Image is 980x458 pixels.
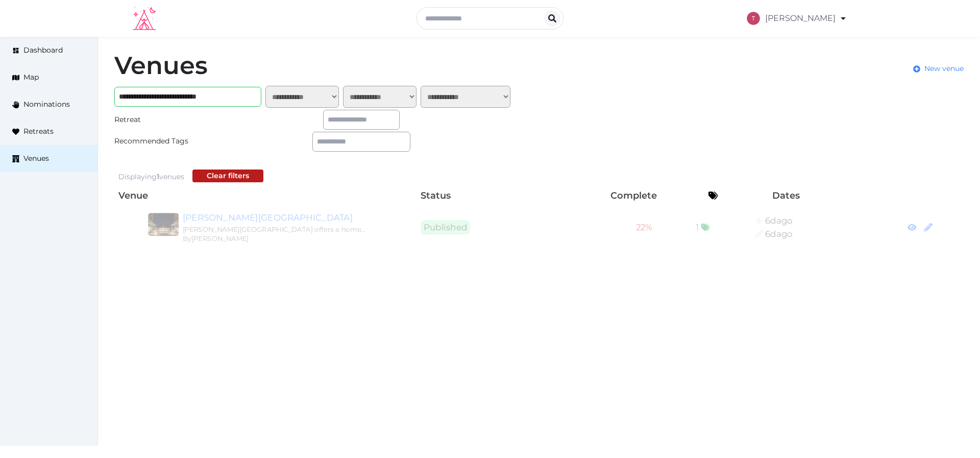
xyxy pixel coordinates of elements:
th: Venue [114,186,355,205]
a: [PERSON_NAME] [747,4,847,33]
span: Dashboard [23,45,63,56]
div: Displaying venues [118,172,184,182]
span: 22 % [639,219,657,230]
th: Dates [722,186,850,205]
div: By [PERSON_NAME] [155,231,351,242]
span: Map [23,72,39,83]
button: Clear filters [192,170,263,182]
div: [PERSON_NAME][GEOGRAPHIC_DATA] offers a home-away-from-home experience with a serene and intimate... [155,221,351,231]
th: Complete [516,186,660,205]
h1: Venues [114,53,208,78]
span: 1 [703,217,706,231]
span: 7:27PM, August 20th, 2025 [777,211,806,223]
span: New venue [924,63,964,74]
span: Venues [23,153,49,164]
div: Clear filters [207,171,249,181]
span: Nominations [23,99,70,110]
span: Published [409,216,462,232]
span: 1 [157,172,159,181]
div: Retreat [114,114,212,125]
div: Recommended Tags [114,136,212,147]
span: 8:15PM, August 20th, 2025 [777,226,806,237]
span: Retreats [23,126,54,137]
a: New venue [913,63,964,74]
th: Status [355,186,516,205]
img: Rafiki Tamu Residential Resort [118,209,151,233]
a: [PERSON_NAME][GEOGRAPHIC_DATA] [155,207,351,221]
